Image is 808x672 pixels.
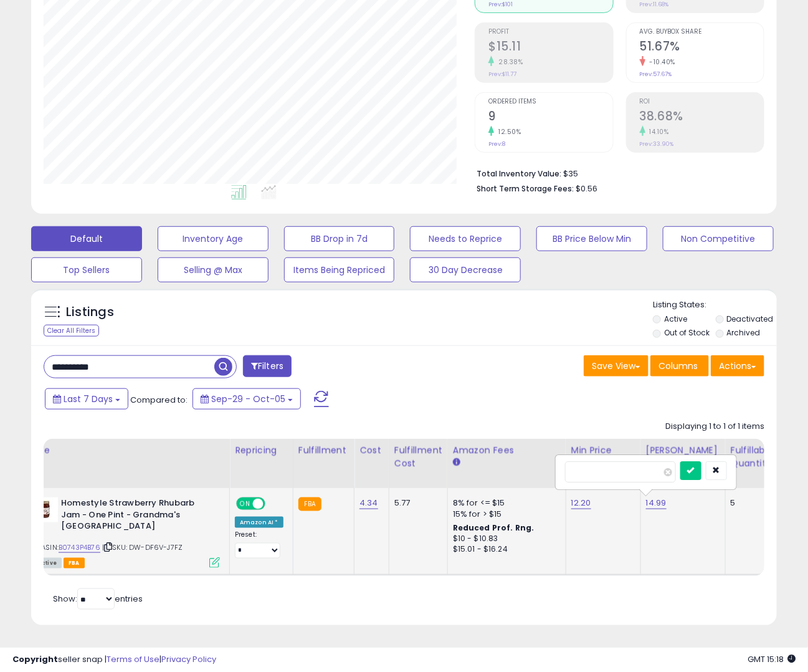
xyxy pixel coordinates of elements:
[650,355,709,377] button: Columns
[663,226,774,251] button: Non Competitive
[748,653,796,665] span: 2025-10-13 15:18 GMT
[571,497,591,509] a: 12.20
[477,168,561,179] b: Total Inventory Value:
[477,183,574,194] b: Short Term Storage Fees:
[640,109,764,126] h2: 38.68%
[640,140,674,148] small: Prev: 33.90%
[576,183,597,194] span: $0.56
[359,497,378,509] a: 4.34
[646,497,667,509] a: 14.99
[107,653,159,665] a: Terms of Use
[211,393,285,405] span: Sep-29 - Oct-05
[59,542,100,553] a: B0743P4B76
[488,98,612,105] span: Ordered Items
[453,444,561,457] div: Amazon Fees
[161,653,216,665] a: Privacy Policy
[453,522,535,533] b: Reduced Prof. Rng.
[453,497,556,509] div: 8% for <= $15
[536,226,647,251] button: BB Price Below Min
[45,388,128,410] button: Last 7 Days
[731,497,769,509] div: 5
[33,558,62,569] span: All listings currently available for purchase on Amazon
[102,542,183,552] span: | SKU: DW-DF6V-J7FZ
[665,421,764,433] div: Displaying 1 to 1 of 1 items
[477,165,755,180] li: $35
[44,325,99,337] div: Clear All Filters
[494,57,523,67] small: 28.38%
[66,304,114,321] h5: Listings
[571,444,635,457] div: Min Price
[664,327,710,338] label: Out of Stock
[33,497,58,522] img: 31zLyWkPyuL._SL40_.jpg
[488,109,612,126] h2: 9
[645,127,669,137] small: 14.10%
[653,299,777,311] p: Listing States:
[235,444,288,457] div: Repricing
[488,140,505,148] small: Prev: 8
[31,226,142,251] button: Default
[243,355,292,377] button: Filters
[640,1,669,8] small: Prev: 11.68%
[284,226,395,251] button: BB Drop in 7d
[410,257,521,282] button: 30 Day Decrease
[298,497,321,511] small: FBA
[298,444,349,457] div: Fulfillment
[394,444,442,470] div: Fulfillment Cost
[61,497,212,535] b: Homestyle Strawberry Rhubarb Jam - One Pint - Grandma's [GEOGRAPHIC_DATA]
[453,534,556,544] div: $10 - $10.83
[235,530,283,559] div: Preset:
[664,314,687,324] label: Active
[12,654,216,666] div: seller snap | |
[646,444,720,457] div: [PERSON_NAME]
[12,653,58,665] strong: Copyright
[640,98,764,105] span: ROI
[494,127,521,137] small: 12.50%
[488,29,612,36] span: Profit
[584,355,649,377] button: Save View
[640,39,764,56] h2: 51.67%
[726,314,773,324] label: Deactivated
[731,444,774,470] div: Fulfillable Quantity
[158,226,269,251] button: Inventory Age
[237,499,253,509] span: ON
[359,444,384,457] div: Cost
[192,388,301,410] button: Sep-29 - Oct-05
[453,509,556,520] div: 15% for > $15
[711,355,764,377] button: Actions
[645,57,676,67] small: -10.40%
[394,497,438,509] div: 5.77
[130,394,188,406] span: Compared to:
[488,39,612,56] h2: $15.11
[284,257,395,282] button: Items Being Repriced
[30,444,224,457] div: Title
[640,70,672,78] small: Prev: 57.67%
[264,499,283,509] span: OFF
[488,70,516,78] small: Prev: $11.77
[53,593,143,605] span: Show: entries
[235,517,283,528] div: Amazon AI *
[488,1,513,8] small: Prev: $101
[158,257,269,282] button: Selling @ Max
[410,226,521,251] button: Needs to Reprice
[453,457,460,468] small: Amazon Fees.
[64,393,113,405] span: Last 7 Days
[726,327,760,338] label: Archived
[658,360,698,372] span: Columns
[640,29,764,36] span: Avg. Buybox Share
[64,558,85,569] span: FBA
[453,544,556,555] div: $15.01 - $16.24
[31,257,142,282] button: Top Sellers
